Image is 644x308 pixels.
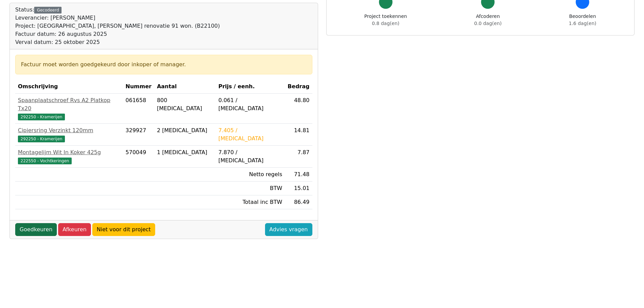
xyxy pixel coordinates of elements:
[34,7,62,14] div: Gecodeerd
[474,13,502,27] div: Afcoderen
[123,94,154,124] td: 061658
[157,96,213,113] div: 800 [MEDICAL_DATA]
[92,223,155,236] a: Niet voor dit project
[18,126,120,135] div: Cipiersring Verzinkt 120mm
[216,80,285,94] th: Prijs / eenh.
[216,195,285,209] td: Totaal inc BTW
[216,168,285,182] td: Netto regels
[18,126,120,143] a: Cipiersring Verzinkt 120mm292250 - Kramerijen
[18,136,65,142] span: 292250 - Kramerijen
[157,148,213,157] div: 1 [MEDICAL_DATA]
[285,94,312,124] td: 48.80
[364,13,407,27] div: Project toekennen
[218,126,282,143] div: 7.405 / [MEDICAL_DATA]
[18,158,72,164] span: 222550 - Vochtkeringen
[157,126,213,135] div: 2 [MEDICAL_DATA]
[285,124,312,146] td: 14.81
[285,182,312,195] td: 15.01
[15,38,220,46] div: Verval datum: 25 oktober 2025
[216,182,285,195] td: BTW
[15,80,123,94] th: Omschrijving
[15,22,220,30] div: Project: [GEOGRAPHIC_DATA], [PERSON_NAME] renovatie 91 won. (B22100)
[218,96,282,113] div: 0.061 / [MEDICAL_DATA]
[18,96,120,121] a: Spaanplaatschroef Rvs A2 Platkop Tx20292250 - Kramerijen
[123,146,154,168] td: 570049
[265,223,312,236] a: Advies vragen
[285,146,312,168] td: 7.87
[372,21,399,26] span: 0.8 dag(en)
[154,80,216,94] th: Aantal
[18,148,120,165] a: Montagelijm Wit In Koker 425g222550 - Vochtkeringen
[58,223,91,236] a: Afkeuren
[15,223,57,236] a: Goedkeuren
[285,195,312,209] td: 86.49
[18,148,120,157] div: Montagelijm Wit In Koker 425g
[285,80,312,94] th: Bedrag
[569,13,596,27] div: Beoordelen
[18,96,120,113] div: Spaanplaatschroef Rvs A2 Platkop Tx20
[569,21,596,26] span: 1.6 dag(en)
[15,14,220,22] div: Leverancier: [PERSON_NAME]
[123,80,154,94] th: Nummer
[15,6,220,46] div: Status:
[15,30,220,38] div: Factuur datum: 26 augustus 2025
[285,168,312,182] td: 71.48
[218,148,282,165] div: 7.870 / [MEDICAL_DATA]
[21,61,307,69] div: Factuur moet worden goedgekeurd door inkoper of manager.
[123,124,154,146] td: 329927
[18,114,65,120] span: 292250 - Kramerijen
[474,21,502,26] span: 0.0 dag(en)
